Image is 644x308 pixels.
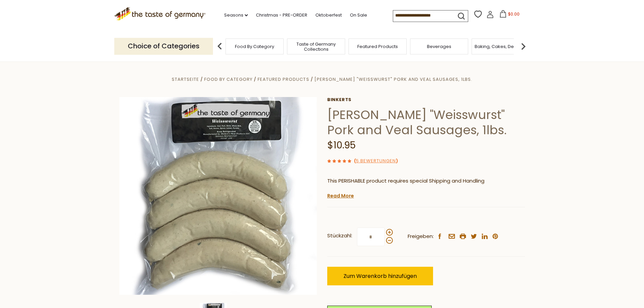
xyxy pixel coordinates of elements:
[517,40,530,53] img: next arrow
[289,42,343,52] a: Taste of Germany Collections
[235,44,274,49] a: Food By Category
[327,267,433,285] button: Zum Warenkorb hinzufügen
[327,97,525,102] a: Binkerts
[314,76,472,82] a: [PERSON_NAME] "Weisswurst" Pork and Veal Sausages, 1lbs.
[350,11,367,19] a: On Sale
[357,44,398,49] a: Featured Products
[256,11,307,19] a: Christmas - PRE-ORDER
[334,190,525,199] li: We will ship this product in heat-protective packaging and ice.
[327,177,525,185] p: This PERISHABLE product requires special Shipping and Handling
[508,11,520,17] span: $0.00
[119,97,317,295] img: Binkert's "Weisswurst" Pork and Veal Sausages, 1lbs.
[204,76,253,82] a: Food By Category
[475,44,527,49] a: Baking, Cakes, Desserts
[356,158,396,165] a: 5 Bewertungen
[327,192,354,199] a: Read More
[327,232,352,240] strong: Stückzahl:
[354,158,398,164] span: ( )
[427,44,451,49] a: Beverages
[213,40,226,53] img: previous arrow
[495,10,524,20] button: $0.00
[327,139,356,152] span: $10.95
[327,107,525,138] h1: [PERSON_NAME] "Weisswurst" Pork and Veal Sausages, 1lbs.
[343,272,417,280] span: Zum Warenkorb hinzufügen
[114,38,213,54] p: Choice of Categories
[408,232,434,241] span: Freigeben:
[315,11,342,19] a: Oktoberfest
[357,228,385,246] input: Stückzahl:
[258,76,309,82] a: Featured Products
[172,76,199,82] a: Startseite
[224,11,248,19] a: Seasons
